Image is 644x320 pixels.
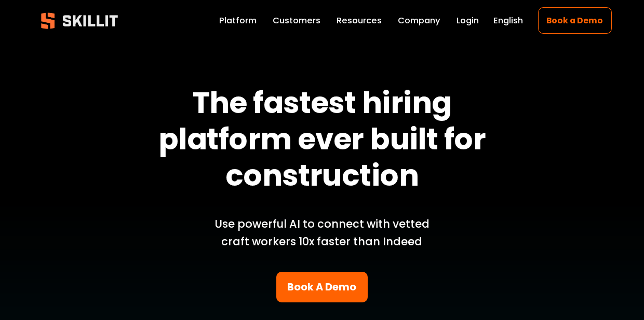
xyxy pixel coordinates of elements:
a: Platform [219,13,257,28]
a: Book a Demo [538,7,612,34]
span: Resources [337,15,382,27]
a: Login [457,13,479,28]
a: Book A Demo [276,272,368,302]
strong: The fastest hiring platform ever built for construction [158,82,491,196]
p: Use powerful AI to connect with vetted craft workers 10x faster than Indeed [203,215,441,250]
a: Company [398,13,440,28]
a: folder dropdown [337,13,382,28]
div: language picker [493,13,523,28]
img: Skillit [32,5,127,36]
span: English [493,15,523,27]
a: Customers [273,13,320,28]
